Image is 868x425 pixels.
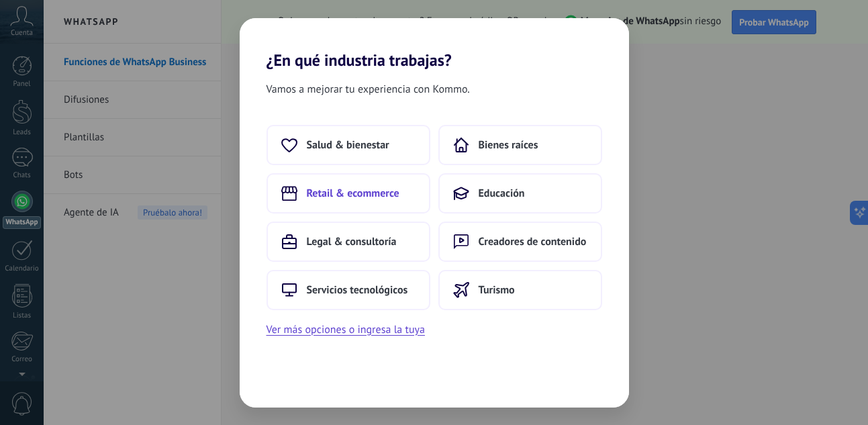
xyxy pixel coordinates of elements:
button: Turismo [438,270,602,310]
button: Salud & bienestar [267,125,430,165]
span: Creadores de contenido [479,235,587,248]
h2: ¿En qué industria trabajas? [240,18,629,70]
span: Bienes raíces [479,138,538,152]
button: Retail & ecommerce [267,173,430,214]
button: Creadores de contenido [438,222,602,262]
span: Servicios tecnológicos [307,283,408,297]
button: Ver más opciones o ingresa la tuya [267,321,425,338]
span: Legal & consultoría [307,235,397,248]
span: Educación [479,187,525,200]
span: Turismo [479,283,515,297]
span: Retail & ecommerce [307,187,399,200]
button: Educación [438,173,602,214]
span: Salud & bienestar [307,138,389,152]
span: Vamos a mejorar tu experiencia con Kommo. [267,81,470,98]
button: Bienes raíces [438,125,602,165]
button: Servicios tecnológicos [267,270,430,310]
button: Legal & consultoría [267,222,430,262]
